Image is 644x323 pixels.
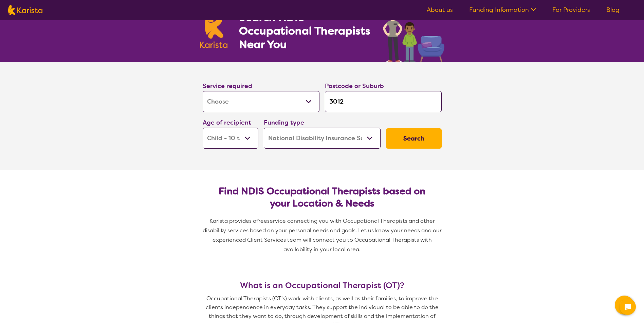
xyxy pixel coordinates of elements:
h2: Find NDIS Occupational Therapists based on your Location & Needs [208,185,436,210]
a: About us [427,6,453,14]
h1: Search NDIS Occupational Therapists Near You [239,10,371,51]
img: Karista logo [8,5,42,15]
img: occupational-therapy [383,3,444,62]
input: Type [325,91,442,112]
label: Postcode or Suburb [325,82,384,90]
span: free [256,217,267,224]
a: Funding Information [469,6,536,14]
button: Channel Menu [615,296,634,315]
span: service connecting you with Occupational Therapists and other disability services based on your p... [203,217,443,253]
a: Blog [606,6,620,14]
label: Age of recipient [203,119,251,127]
h3: What is an Occupational Therapist (OT)? [200,281,444,290]
label: Funding type [264,119,304,127]
label: Service required [203,82,252,90]
span: Karista provides a [209,217,256,224]
a: For Providers [552,6,590,14]
button: Search [386,128,442,149]
img: Karista logo [200,12,228,48]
